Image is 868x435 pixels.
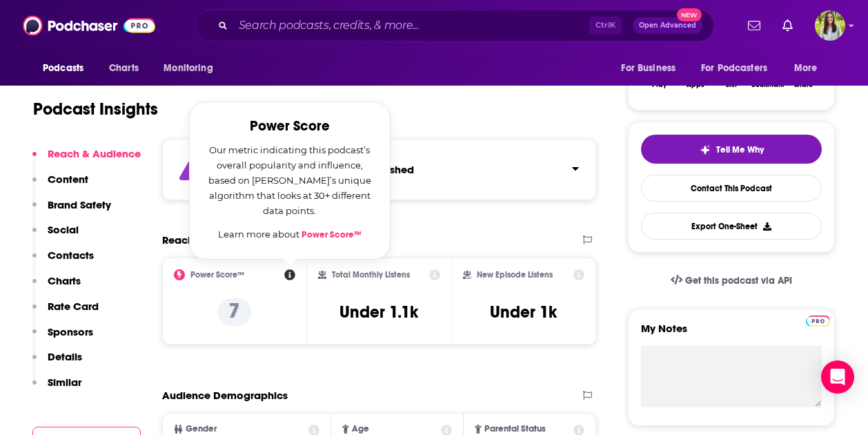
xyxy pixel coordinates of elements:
button: Contacts [32,249,94,274]
a: Power Score™ [302,229,362,240]
p: Content [48,173,88,186]
h3: Under 1k [490,302,557,322]
p: Details [48,350,82,363]
p: Similar [48,376,81,389]
p: Social [48,223,79,236]
span: More [794,59,818,78]
p: 7 [217,298,251,326]
button: Similar [32,376,81,401]
p: Learn more about [206,226,373,242]
button: Rate Card [32,300,99,325]
section: Click to expand status details [162,139,596,200]
h2: New Episode Listens [477,270,553,280]
span: For Business [621,59,675,78]
span: Monitoring [164,59,213,78]
h2: Total Monthly Listens [332,270,410,280]
a: Podchaser is the world’s best podcast database and search engine – powering discovery for listene... [6,30,201,79]
input: Search podcasts, credits, & more... [233,14,589,37]
h1: Podcast Insights [33,99,158,119]
h2: Power Score™ [190,270,244,280]
a: Charts [100,55,147,81]
a: Explore the world’s largest selection of podcasts by categories, demographics, ratings, reviews, ... [6,80,198,129]
a: Contact This Podcast [641,175,822,202]
h2: Audience Demographics [162,389,288,402]
button: open menu [33,55,101,81]
p: Charts [48,274,81,287]
span: Tell Me Why [716,144,764,155]
a: Get this podcast via API [660,264,803,298]
span: Parental Status [484,425,546,434]
p: Reach & Audience [48,147,141,160]
span: Open Advanced [639,22,696,29]
button: Export One-Sheet [641,213,822,240]
h3: Under 1.1k [339,302,418,322]
h2: Power Score [206,119,373,134]
p: Rate Card [48,300,99,313]
button: Charts [32,274,81,300]
p: Brand Safety [48,198,111,211]
p: Contacts [48,249,94,262]
img: tell me why sparkle [700,144,711,155]
span: For Podcasters [701,59,767,78]
button: open menu [611,55,693,81]
a: Pro website [806,313,830,327]
button: Show profile menu [815,10,845,41]
a: Show notifications dropdown [777,14,798,37]
button: Open AdvancedNew [633,17,702,34]
button: Social [32,223,79,249]
a: Back to Top [21,18,75,30]
img: Podchaser Pro [806,316,830,327]
span: Charts [109,59,139,78]
span: Podcasts [43,59,83,78]
div: Open Intercom Messenger [821,360,854,394]
div: Outline [6,6,201,18]
button: Sponsors [32,325,93,351]
button: open menu [692,55,787,81]
span: Age [352,425,369,434]
span: Logged in as meaghanyoungblood [815,10,845,41]
a: Show notifications dropdown [742,14,766,37]
span: New [677,8,702,21]
button: open menu [154,55,230,81]
button: Reach & Audience [32,147,141,173]
button: tell me why sparkleTell Me Why [641,135,822,164]
span: Gender [186,425,217,434]
img: Podchaser - Follow, Share and Rate Podcasts [23,12,155,39]
button: Details [32,350,82,376]
h2: Reach [162,233,194,246]
span: Ctrl K [589,17,622,35]
button: Content [32,173,88,198]
button: open menu [785,55,835,81]
div: Search podcasts, credits, & more... [195,10,714,41]
label: My Notes [641,322,822,346]
span: Get this podcast via API [685,275,792,287]
p: Sponsors [48,325,93,338]
button: Brand Safety [32,198,111,224]
p: Our metric indicating this podcast’s overall popularity and influence, based on [PERSON_NAME]’s u... [206,142,373,218]
img: User Profile [815,10,845,41]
